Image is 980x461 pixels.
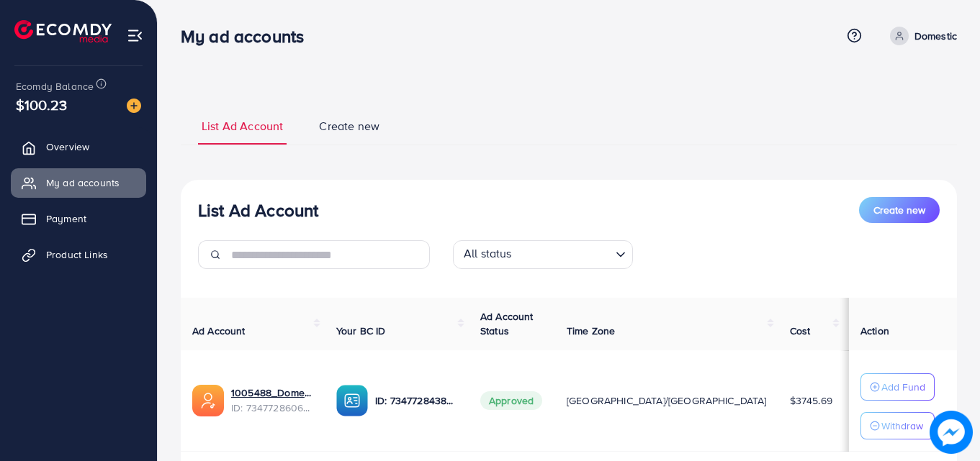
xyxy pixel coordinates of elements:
a: Product Links [11,240,146,269]
div: Search for option [453,240,633,269]
a: My ad accounts [11,168,146,197]
span: All status [461,242,515,265]
img: image [127,99,141,113]
span: Approved [480,391,542,410]
a: Domestic [884,27,957,45]
h3: List Ad Account [198,200,318,221]
h3: My ad accounts [181,26,315,47]
p: Add Fund [881,378,925,396]
span: Product Links [46,247,108,262]
span: List Ad Account [202,118,283,134]
p: Withdraw [881,417,923,434]
button: Withdraw [860,412,935,439]
img: image [930,411,973,454]
span: $3745.69 [790,393,832,408]
input: Search for option [516,243,610,265]
span: Your BC ID [336,324,386,338]
span: Cost [790,324,811,338]
span: $100.23 [16,94,67,115]
p: Domestic [914,27,957,45]
img: menu [127,27,143,44]
span: [GEOGRAPHIC_DATA]/[GEOGRAPHIC_DATA] [567,393,767,408]
span: Time Zone [567,324,615,338]
span: Overview [46,140,89,154]
p: ID: 7347728438985424897 [375,392,457,409]
img: ic-ba-acc.ded83a64.svg [336,385,368,416]
span: Create new [319,118,379,134]
a: 1005488_Domesticcc_1710776396283 [231,385,313,400]
span: Ad Account [192,324,246,338]
span: My ad accounts [46,175,120,190]
span: Create new [873,203,925,217]
span: Action [860,324,889,338]
img: ic-ads-acc.e4c84228.svg [192,385,224,416]
img: logo [14,20,112,42]
span: Ecomdy Balance [16,79,94,93]
div: <span class='underline'>1005488_Domesticcc_1710776396283</span></br>7347728606426251265 [231,385,313,415]
a: Overview [11,132,146,161]
span: ID: 7347728606426251265 [231,401,313,415]
button: Add Fund [860,373,935,401]
span: Payment [46,211,86,226]
span: Ad Account Status [480,309,534,338]
a: Payment [11,204,146,233]
button: Create new [859,197,940,223]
